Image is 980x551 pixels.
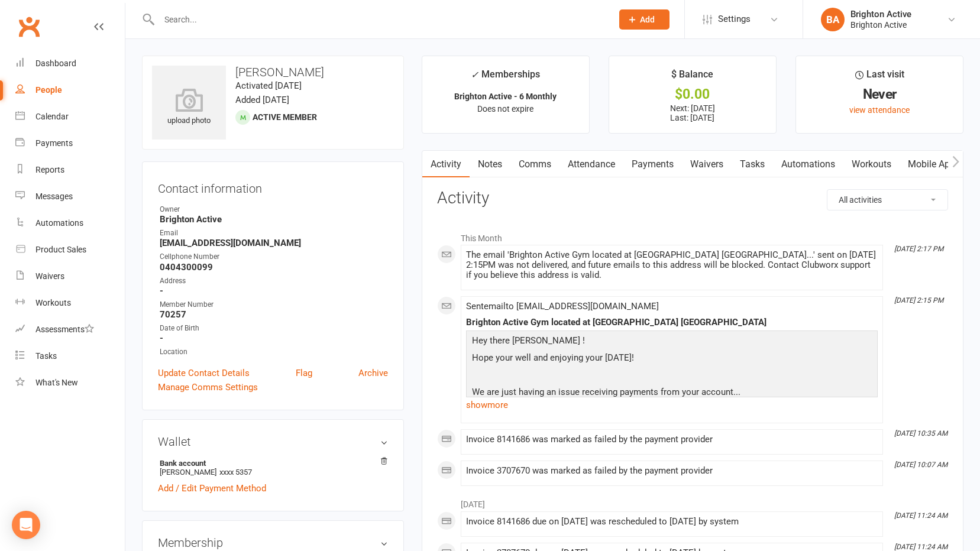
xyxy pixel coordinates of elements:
[623,151,682,178] a: Payments
[671,67,713,88] div: $ Balance
[358,366,388,380] a: Archive
[158,177,388,195] h3: Contact information
[619,9,669,30] button: Add
[477,104,533,114] span: Does not expire
[35,298,71,307] div: Workouts
[894,296,943,304] i: [DATE] 2:15 PM
[466,317,878,328] div: Brighton Active Gym located at [GEOGRAPHIC_DATA] [GEOGRAPHIC_DATA]
[160,299,388,310] div: Member Number
[640,15,655,24] span: Add
[466,397,878,413] a: show more
[160,251,388,262] div: Cellphone Number
[235,80,302,91] time: Activated [DATE]
[15,183,125,210] a: Messages
[253,112,317,122] span: Active member
[620,88,765,101] div: $0.00
[35,112,69,121] div: Calendar
[35,271,64,281] div: Waivers
[160,459,382,468] strong: Bank account
[35,218,83,228] div: Automations
[471,69,478,80] i: ✓
[850,20,911,30] div: Brighton Active
[466,435,878,445] div: Invoice 8141686 was marked as failed by the payment provider
[156,11,604,28] input: Search...
[15,130,125,157] a: Payments
[35,378,78,387] div: What's New
[821,8,845,31] div: BA
[15,316,125,343] a: Assessments
[454,92,557,101] strong: Brighton Active - 6 Monthly
[35,59,76,68] div: Dashboard
[160,214,388,225] strong: Brighton Active
[15,263,125,290] a: Waivers
[296,366,312,380] a: Flag
[682,151,732,178] a: Waivers
[732,151,773,178] a: Tasks
[15,157,125,183] a: Reports
[152,66,394,79] h3: [PERSON_NAME]
[894,245,943,253] i: [DATE] 2:17 PM
[35,325,94,334] div: Assessments
[160,286,388,296] strong: -
[466,466,878,476] div: Invoice 3707670 was marked as failed by the payment provider
[620,103,765,122] p: Next: [DATE] Last: [DATE]
[437,492,948,511] li: [DATE]
[158,536,388,549] h3: Membership
[158,435,388,448] h3: Wallet
[12,511,40,539] div: Open Intercom Messenger
[894,511,947,520] i: [DATE] 11:24 AM
[15,210,125,236] a: Automations
[160,238,388,248] strong: [EMAIL_ADDRESS][DOMAIN_NAME]
[35,165,64,174] div: Reports
[894,429,947,437] i: [DATE] 10:35 AM
[15,77,125,103] a: People
[14,12,44,41] a: Clubworx
[718,6,751,33] span: Settings
[469,351,875,368] p: Hope your well and enjoying your [DATE]!
[160,275,388,287] div: Address
[15,343,125,370] a: Tasks
[466,250,878,280] div: The email 'Brighton Active Gym located at [GEOGRAPHIC_DATA] [GEOGRAPHIC_DATA]...' sent on [DATE] ...
[437,189,948,208] h3: Activity
[160,346,388,358] div: Location
[15,370,125,396] a: What's New
[894,543,947,551] i: [DATE] 11:24 AM
[35,192,73,201] div: Messages
[160,262,388,273] strong: 0404300099
[437,226,948,245] li: This Month
[158,366,250,380] a: Update Contact Details
[900,151,963,178] a: Mobile App
[160,309,388,320] strong: 70257
[160,333,388,343] strong: -
[471,67,540,89] div: Memberships
[894,461,947,469] i: [DATE] 10:07 AM
[15,290,125,316] a: Workouts
[160,228,388,239] div: Email
[855,67,904,88] div: Last visit
[158,380,258,394] a: Manage Comms Settings
[158,481,266,495] a: Add / Edit Payment Method
[219,468,252,477] span: xxxx 5357
[510,151,559,178] a: Comms
[35,85,62,95] div: People
[158,457,388,478] li: [PERSON_NAME]
[850,9,911,20] div: Brighton Active
[470,151,510,178] a: Notes
[466,301,659,312] span: Sent email to [EMAIL_ADDRESS][DOMAIN_NAME]
[160,323,388,334] div: Date of Birth
[466,517,878,527] div: Invoice 8141686 due on [DATE] was rescheduled to [DATE] by system
[15,50,125,77] a: Dashboard
[160,204,388,215] div: Owner
[843,151,900,178] a: Workouts
[15,103,125,130] a: Calendar
[35,245,86,254] div: Product Sales
[773,151,843,178] a: Automations
[849,105,910,115] a: view attendance
[235,95,289,105] time: Added [DATE]
[469,333,875,351] p: Hey there [PERSON_NAME] !
[422,151,470,178] a: Activity
[559,151,623,178] a: Attendance
[35,138,73,148] div: Payments
[469,385,875,402] p: We are just having an issue receiving payments from your account...
[15,236,125,263] a: Product Sales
